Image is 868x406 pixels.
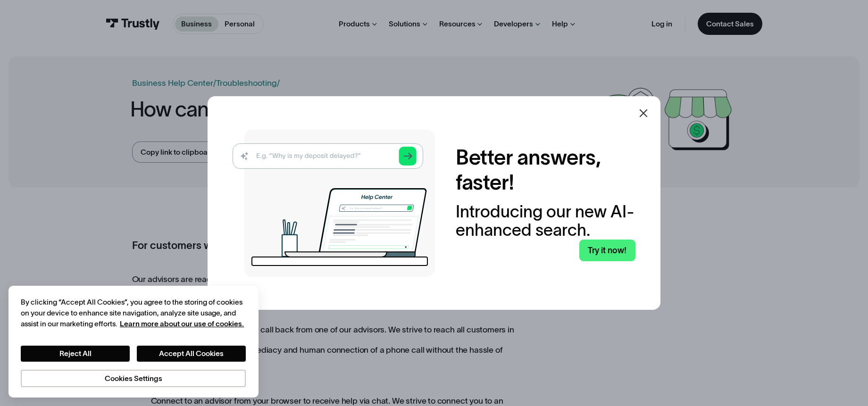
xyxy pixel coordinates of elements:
[21,297,246,388] div: Privacy
[456,203,635,240] div: Introducing our new AI-enhanced search.
[579,240,635,261] a: Try it now!
[21,370,246,387] button: Cookies Settings
[21,346,130,361] button: Reject All
[21,297,246,330] div: By clicking “Accept All Cookies”, you agree to the storing of cookies on your device to enhance s...
[120,320,244,328] a: More information about your privacy, opens in a new tab
[137,346,246,361] button: Accept All Cookies
[8,286,259,398] div: Cookie banner
[456,145,635,195] h2: Better answers, faster!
